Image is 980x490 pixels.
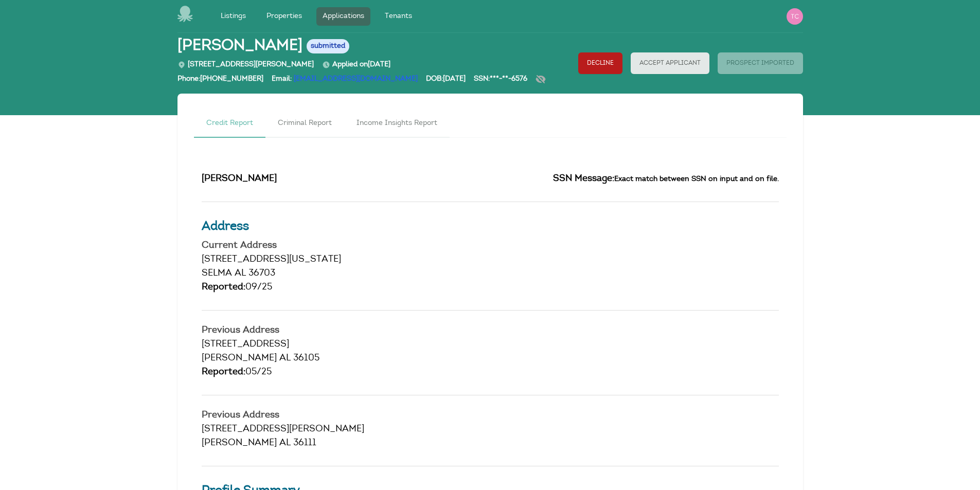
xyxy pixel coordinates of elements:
[202,217,779,236] h3: Address
[578,52,622,74] button: Decline
[553,174,614,184] span: SSN Message:
[379,7,418,26] a: Tenants
[344,110,450,138] a: Income Insights Report
[631,52,709,74] button: Accept Applicant
[177,74,263,89] div: Phone: [PHONE_NUMBER]
[194,110,787,138] nav: Tabs
[293,354,319,363] span: 36105
[177,37,302,56] span: [PERSON_NAME]
[215,7,252,26] a: Listings
[177,61,314,68] span: [STREET_ADDRESS][PERSON_NAME]
[260,7,308,26] a: Properties
[316,7,370,26] a: Applications
[202,340,289,349] span: [STREET_ADDRESS]
[202,368,245,377] span: Reported:
[202,354,277,363] span: [PERSON_NAME]
[202,326,779,335] h4: Previous Address
[307,39,349,53] span: submitted
[202,283,245,292] span: Reported:
[426,74,466,89] div: DOB: [DATE]
[202,366,779,379] div: 05/25
[293,439,316,448] span: 36111
[248,269,275,278] span: 36703
[194,110,265,138] a: Credit Report
[272,74,418,89] div: Email:
[322,61,390,68] span: Applied on [DATE]
[202,172,483,186] h2: [PERSON_NAME]
[202,281,779,295] div: 09/25
[202,439,277,448] span: [PERSON_NAME]
[235,269,246,278] span: AL
[294,76,418,83] a: [EMAIL_ADDRESS][DOMAIN_NAME]
[265,110,344,138] a: Criminal Report
[279,439,291,448] span: AL
[202,241,779,250] h4: Current Address
[202,425,364,434] span: [STREET_ADDRESS][PERSON_NAME]
[202,255,341,264] span: [STREET_ADDRESS][US_STATE]
[202,411,779,420] h4: Previous Address
[614,175,779,183] small: Exact match between SSN on input and on file.
[202,269,232,278] span: SELMA
[279,354,291,363] span: AL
